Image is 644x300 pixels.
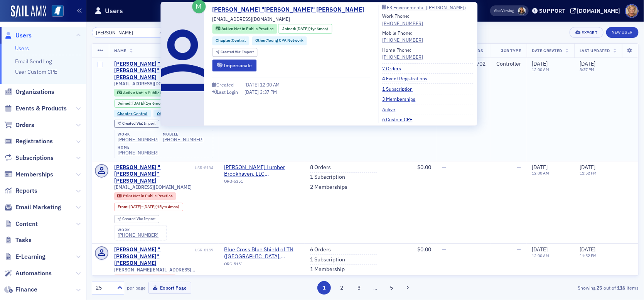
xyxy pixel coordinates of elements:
span: [DATE] [580,60,595,67]
span: … [370,284,381,291]
span: Created Via : [122,216,144,221]
div: Showing out of items [462,284,639,291]
a: 1 Subscription [310,174,345,181]
time: 12:00 AM [532,253,550,258]
div: Created Via: Import [114,215,159,223]
a: Automations [4,269,52,278]
img: SailAMX [52,5,64,17]
a: Chapter:Central [117,111,147,116]
a: Tasks [4,236,32,244]
a: E-Learning [4,253,46,261]
span: Chapter : [117,111,133,116]
div: Export [582,31,598,35]
span: [DATE] [132,100,144,106]
a: [PHONE_NUMBER] [163,137,204,142]
span: [DATE] [245,82,260,88]
span: Orders [15,121,34,129]
span: Content [15,220,38,228]
span: Active [221,26,234,31]
a: [PERSON_NAME] "[PERSON_NAME]" [PERSON_NAME] [114,246,194,267]
a: Memberships [4,170,53,179]
a: 1 Membership [310,266,345,273]
a: [PHONE_NUMBER] [118,137,158,142]
span: Last Updated [580,48,610,53]
button: Impersonate [212,59,257,71]
a: 6 Orders [310,246,331,253]
time: 12:00 AM [532,170,550,176]
span: [PERSON_NAME][EMAIL_ADDRESS][DOMAIN_NAME] [114,267,213,273]
span: [DATE] [532,246,548,253]
div: Controller [496,61,521,68]
div: Created Via: Import [114,120,159,128]
div: USR-8159 [195,247,213,253]
div: Other: [153,110,209,117]
a: User Custom CPE [15,68,57,75]
div: home [118,145,158,150]
a: [PHONE_NUMBER] [383,37,423,44]
a: Other:Young CPA Network [255,37,303,44]
a: Email Marketing [4,203,61,212]
a: Blue Cross Blue Shield of TN ([GEOGRAPHIC_DATA], [GEOGRAPHIC_DATA]) [224,246,299,260]
button: 2 [335,281,348,295]
div: Prior: Prior: Not in Public Practice [114,192,176,200]
div: work [118,132,158,137]
time: 12:00 AM [532,67,550,72]
span: — [517,246,521,253]
span: Finance [15,285,37,294]
span: Joined : [118,101,132,106]
input: Search… [92,27,165,38]
span: Prior [123,193,133,198]
span: [DATE] [129,204,141,209]
span: Active [123,90,136,95]
div: Created [217,83,234,87]
button: [DOMAIN_NAME] [570,8,623,14]
a: Email Send Log [15,58,52,65]
span: Reports [15,186,37,195]
strong: 116 [616,284,627,291]
a: 7 Orders [383,65,407,72]
span: Blue Cross Blue Shield of TN (Chattanooga, TN) [224,246,299,260]
a: 1 Subscription [310,256,345,263]
div: Chapter: [114,110,151,117]
div: Active: Active: Not in Public Practice [114,89,179,97]
div: E3 Environmental ([PERSON_NAME]) [387,5,466,10]
div: Import [122,217,155,221]
a: 8 Orders [310,164,331,171]
span: [EMAIL_ADDRESS][DOMAIN_NAME] [212,15,290,22]
a: Finance [4,285,37,294]
a: Active [383,106,401,113]
a: [PHONE_NUMBER] [118,232,158,238]
span: [DATE] [532,60,548,67]
span: Date Created [532,48,562,53]
a: Active Not in Public Practice [117,90,175,95]
a: Organizations [4,88,54,96]
span: — [442,246,446,253]
div: work [118,228,158,232]
div: From: 2002-02-01 00:00:00 [114,203,183,211]
div: USR-8134 [195,165,213,170]
div: ORG-5351 [224,179,299,186]
div: 25 [96,284,113,292]
span: Email Marketing [15,203,61,212]
span: [DATE] [143,204,155,209]
a: Prior Not in Public Practice [117,193,172,198]
span: Not in Public Practice [133,193,173,198]
a: Orders [4,121,34,129]
button: × [157,29,164,36]
span: [DATE] [532,164,548,171]
a: [PERSON_NAME] Lumber Brookhaven, LLC ([GEOGRAPHIC_DATA], [GEOGRAPHIC_DATA]) [224,164,299,178]
a: Chapter:Central [216,37,246,44]
span: Other : [157,111,169,116]
div: mobile [163,132,204,137]
div: Home Phone: [383,46,423,61]
span: — [442,164,446,171]
span: From : [118,204,129,209]
button: 3 [352,281,366,295]
span: [DATE] [297,26,309,31]
img: SailAMX [11,5,46,18]
span: Rex Lumber Brookhaven, LLC (Brookhaven, MS) [224,164,299,178]
span: Registrations [15,137,53,146]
